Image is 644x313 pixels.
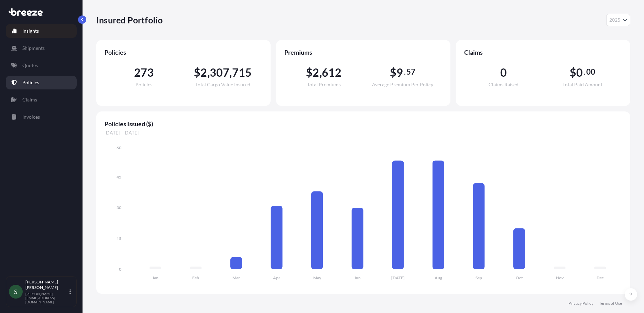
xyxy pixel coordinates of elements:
[586,69,595,75] span: 00
[6,41,77,55] a: Shipments
[105,120,622,128] span: Policies Issued ($)
[306,67,313,78] span: $
[6,76,77,89] a: Policies
[576,67,583,78] span: 0
[500,67,507,78] span: 0
[134,67,154,78] span: 273
[464,48,622,56] span: Claims
[105,48,262,56] span: Policies
[25,292,68,304] p: [PERSON_NAME][EMAIL_ADDRESS][DOMAIN_NAME]
[22,79,39,86] p: Policies
[232,275,240,280] tspan: Mar
[568,301,593,306] a: Privacy Policy
[229,67,232,78] span: ,
[406,69,415,75] span: 57
[609,17,620,23] span: 2025
[117,236,121,241] tspan: 15
[195,82,250,87] span: Total Cargo Value Insured
[119,267,121,272] tspan: 0
[391,275,405,280] tspan: [DATE]
[396,67,403,78] span: 9
[319,67,322,78] span: ,
[313,275,321,280] tspan: May
[435,275,443,280] tspan: Aug
[606,14,630,26] button: Year Selector
[22,62,38,69] p: Quotes
[194,67,200,78] span: $
[117,145,121,150] tspan: 60
[117,174,121,180] tspan: 45
[599,301,622,306] a: Terms of Use
[232,67,252,78] span: 715
[6,110,77,124] a: Invoices
[273,275,280,280] tspan: Apr
[210,67,230,78] span: 307
[22,28,39,34] p: Insights
[284,48,442,56] span: Premiums
[372,82,433,87] span: Average Premium Per Policy
[117,205,121,210] tspan: 30
[313,67,319,78] span: 2
[22,114,40,120] p: Invoices
[354,275,361,280] tspan: Jun
[563,82,602,87] span: Total Paid Amount
[6,58,77,72] a: Quotes
[96,14,163,25] p: Insured Portfolio
[390,67,396,78] span: $
[516,275,523,280] tspan: Oct
[307,82,341,87] span: Total Premiums
[207,67,210,78] span: ,
[22,45,45,52] p: Shipments
[489,82,519,87] span: Claims Raised
[25,279,68,290] p: [PERSON_NAME] [PERSON_NAME]
[105,129,622,136] span: [DATE] - [DATE]
[22,96,37,103] p: Claims
[14,288,18,295] span: S
[192,275,199,280] tspan: Feb
[570,67,576,78] span: $
[200,67,207,78] span: 2
[152,275,159,280] tspan: Jan
[584,69,586,75] span: .
[135,82,152,87] span: Policies
[476,275,482,280] tspan: Sep
[556,275,564,280] tspan: Nov
[6,24,77,38] a: Insights
[6,93,77,107] a: Claims
[404,69,406,75] span: .
[322,67,342,78] span: 612
[597,275,604,280] tspan: Dec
